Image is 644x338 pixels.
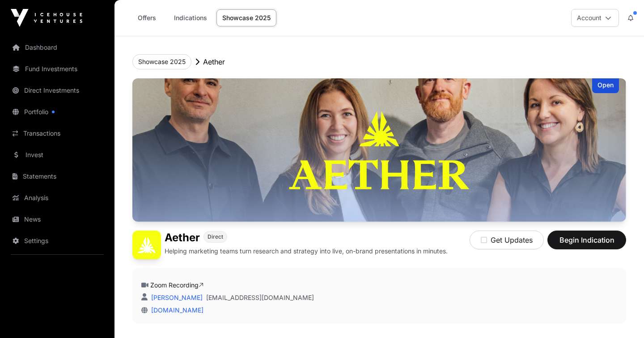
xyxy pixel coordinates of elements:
[208,233,223,240] span: Direct
[7,102,107,122] a: Portfolio
[11,9,82,27] img: Icehouse Ventures Logo
[7,210,107,229] a: News
[7,38,107,57] a: Dashboard
[129,9,165,26] a: Offers
[168,9,213,26] a: Indications
[599,295,644,338] iframe: Chat Widget
[470,231,544,249] button: Get Updates
[7,124,107,143] a: Transactions
[7,145,107,165] a: Invest
[7,81,107,100] a: Direct Investments
[132,54,191,69] button: Showcase 2025
[150,281,203,289] a: Zoom Recording
[7,59,107,79] a: Fund Investments
[132,78,626,222] img: Aether
[148,306,203,314] a: [DOMAIN_NAME]
[206,293,314,302] a: [EMAIL_ADDRESS][DOMAIN_NAME]
[559,235,615,245] span: Begin Indication
[165,231,200,245] h1: Aether
[7,188,107,208] a: Analysis
[547,231,626,249] button: Begin Indication
[7,231,107,251] a: Settings
[203,56,225,67] p: Aether
[216,9,276,26] a: Showcase 2025
[571,9,619,27] button: Account
[165,247,448,256] p: Helping marketing teams turn research and strategy into live, on-brand presentations in minutes.
[7,167,107,186] a: Statements
[547,240,626,248] a: Begin Indication
[592,78,619,93] div: Open
[132,231,161,259] img: Aether
[149,294,203,301] a: [PERSON_NAME]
